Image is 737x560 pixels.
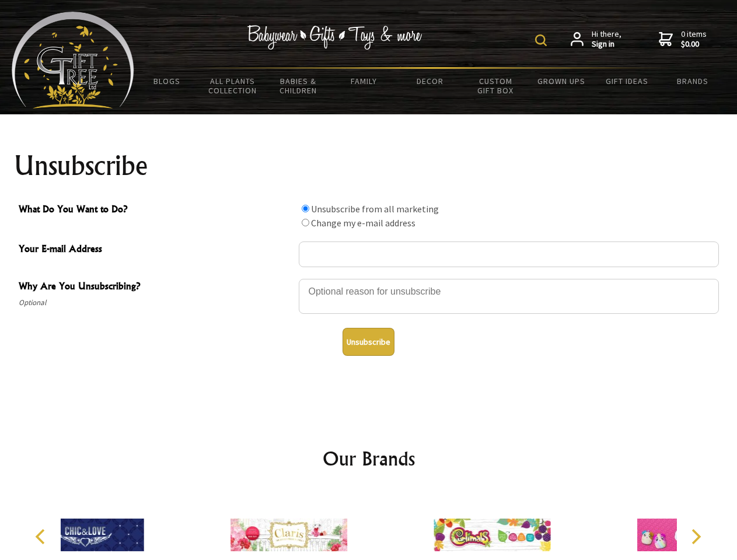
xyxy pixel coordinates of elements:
strong: Sign in [592,39,621,50]
span: Your E-mail Address [19,242,293,258]
button: Next [683,524,708,549]
a: Grown Ups [528,69,594,93]
label: Change my e-mail address [311,217,415,229]
input: What Do You Want to Do? [302,205,309,212]
label: Unsubscribe from all marketing [311,203,439,215]
a: Family [331,69,397,93]
img: Babywear - Gifts - Toys & more [247,25,422,50]
h1: Unsubscribe [14,152,724,180]
input: Your E-mail Address [299,242,719,267]
span: Why Are You Unsubscribing? [19,279,293,296]
textarea: Why Are You Unsubscribing? [299,279,719,314]
span: Hi there, [592,29,621,50]
img: Babyware - Gifts - Toys and more... [12,12,134,108]
a: 0 items$0.00 [659,29,707,50]
strong: $0.00 [681,39,707,50]
img: product search [535,34,547,46]
a: Brands [660,69,726,93]
a: All Plants Collection [200,69,266,103]
a: Gift Ideas [594,69,660,93]
a: Decor [397,69,463,93]
span: What Do You Want to Do? [19,202,293,219]
span: 0 items [681,29,707,50]
a: Custom Gift Box [463,69,529,103]
span: Optional [19,296,293,310]
button: Unsubscribe [343,328,394,356]
a: Babies & Children [266,69,331,103]
button: Previous [29,524,55,549]
h2: Our Brands [23,444,714,473]
input: What Do You Want to Do? [302,219,309,226]
a: BLOGS [134,69,200,93]
a: Hi there,Sign in [571,29,621,50]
